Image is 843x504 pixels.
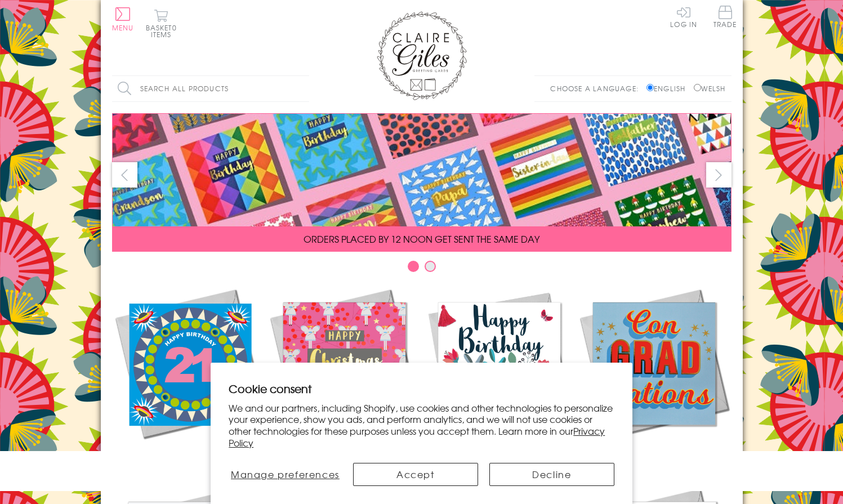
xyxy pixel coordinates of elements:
[550,83,644,93] p: Choose a language:
[229,463,341,486] button: Manage preferences
[694,83,726,93] label: Welsh
[422,286,577,463] a: Birthdays
[229,424,605,449] a: Privacy Policy
[151,23,177,39] span: 0 items
[298,76,309,101] input: Search
[229,402,614,449] p: We and our partners, including Shopify, use cookies and other technologies to personalize your ex...
[489,463,614,486] button: Decline
[112,286,267,463] a: New Releases
[408,261,419,272] button: Carousel Page 1 (Current Slide)
[112,76,309,101] input: Search all products
[231,467,340,481] span: Manage preferences
[112,23,134,33] span: Menu
[625,449,683,463] span: Academic
[146,9,177,38] button: Basket0 items
[577,286,732,463] a: Academic
[152,449,226,463] span: New Releases
[713,6,737,30] a: Trade
[112,260,732,278] div: Carousel Pagination
[112,7,134,31] button: Menu
[353,463,478,486] button: Accept
[112,162,137,188] button: prev
[267,286,422,463] a: Christmas
[304,232,539,246] span: ORDERS PLACED BY 12 NOON GET SENT THE SAME DAY
[694,84,701,91] input: Welsh
[425,261,436,272] button: Carousel Page 2
[646,83,691,93] label: English
[229,381,614,396] h2: Cookie consent
[646,84,654,91] input: English
[670,6,697,28] a: Log In
[377,11,467,100] img: Claire Giles Greetings Cards
[713,6,737,28] span: Trade
[706,162,732,188] button: next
